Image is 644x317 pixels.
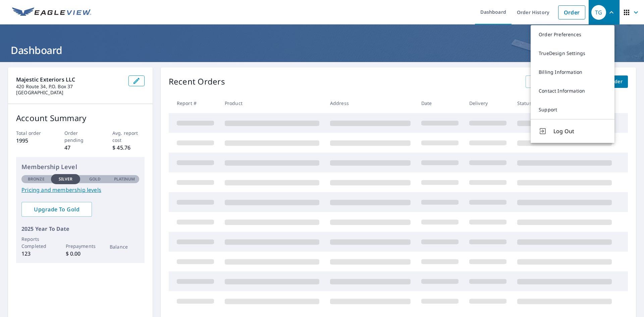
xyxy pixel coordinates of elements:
[325,93,416,113] th: Address
[21,202,92,217] a: Upgrade To Gold
[21,162,139,171] p: Membership Level
[16,90,123,96] p: [GEOGRAPHIC_DATA]
[531,25,614,44] a: Order Preferences
[531,44,614,63] a: TrueDesign Settings
[110,243,139,250] p: Balance
[28,176,45,182] p: Bronze
[27,206,87,213] span: Upgrade To Gold
[59,176,73,182] p: Silver
[16,84,123,90] p: 420 Route 34, P.O. Box 37
[8,43,636,57] h1: Dashboard
[114,176,135,182] p: Platinum
[16,112,145,124] p: Account Summary
[591,5,606,20] div: TG
[464,93,512,113] th: Delivery
[112,144,145,152] p: $ 45.76
[89,176,101,182] p: Gold
[16,129,48,137] p: Total order
[169,93,219,113] th: Report #
[66,243,95,250] p: Prepayments
[21,225,139,233] p: 2025 Year To Date
[66,250,95,258] p: $ 0.00
[64,144,97,152] p: 47
[558,5,585,19] a: Order
[531,119,614,143] button: Log Out
[169,75,225,88] p: Recent Orders
[112,129,145,144] p: Avg. report cost
[21,235,51,250] p: Reports Completed
[512,93,617,113] th: Status
[531,82,614,100] a: Contact Information
[21,186,139,194] a: Pricing and membership levels
[219,93,325,113] th: Product
[531,63,614,82] a: Billing Information
[553,127,606,135] span: Log Out
[64,129,97,144] p: Order pending
[416,93,464,113] th: Date
[16,137,48,145] p: 1995
[16,75,123,84] p: Majestic Exteriors LLC
[526,75,573,88] a: View All Orders
[12,7,91,17] img: EV Logo
[21,250,51,258] p: 123
[531,100,614,119] a: Support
